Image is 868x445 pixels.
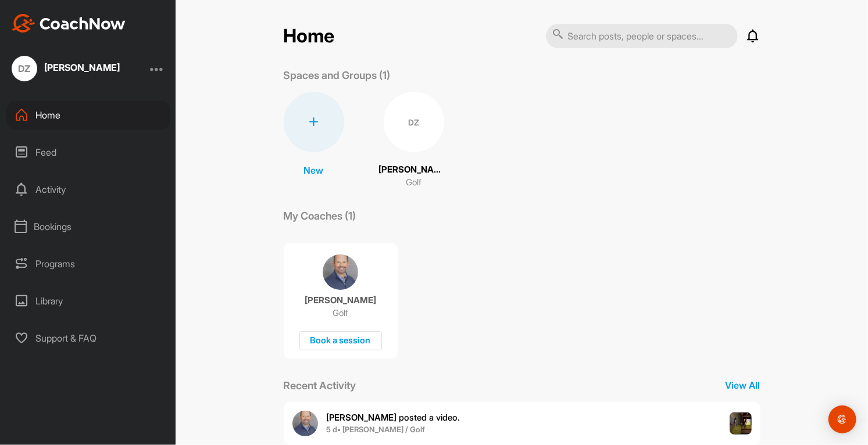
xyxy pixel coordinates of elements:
[6,249,170,278] div: Programs
[327,412,397,423] b: [PERSON_NAME]
[304,163,324,177] p: New
[6,212,170,241] div: Bookings
[327,412,460,423] span: posted a video .
[323,254,358,290] img: coach avatar
[6,138,170,167] div: Feed
[379,163,449,177] p: [PERSON_NAME]
[379,92,449,189] a: DZ[PERSON_NAME]Golf
[284,25,335,48] h2: Home
[284,67,391,83] p: Spaces and Groups (1)
[384,92,444,152] div: DZ
[12,56,37,81] div: DZ
[44,63,120,72] div: [PERSON_NAME]
[12,14,126,33] img: CoachNow
[730,412,752,435] img: post image
[327,425,426,434] b: 5 d • [PERSON_NAME] / Golf
[305,295,376,306] p: [PERSON_NAME]
[726,378,760,392] p: View All
[406,176,422,189] p: Golf
[6,324,170,353] div: Support & FAQ
[6,175,170,204] div: Activity
[299,331,382,350] div: Book a session
[6,101,170,130] div: Home
[546,24,738,48] input: Search posts, people or spaces...
[333,307,348,319] p: Golf
[284,378,356,393] p: Recent Activity
[284,208,356,224] p: My Coaches (1)
[6,286,170,315] div: Library
[828,405,856,433] div: Open Intercom Messenger
[292,411,318,436] img: user avatar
